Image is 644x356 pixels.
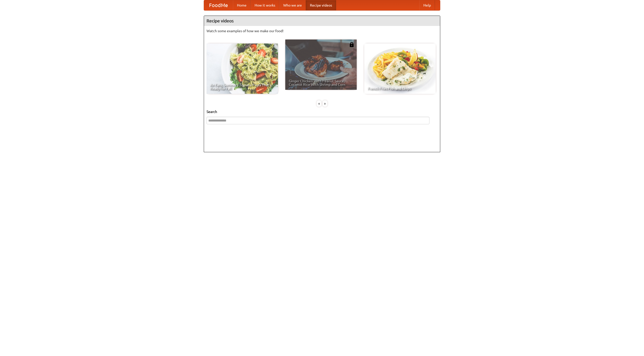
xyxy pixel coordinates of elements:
[323,100,327,107] div: »
[419,0,435,10] a: Help
[349,42,354,47] img: 483408.png
[233,0,251,10] a: Home
[207,28,437,33] p: Watch some examples of how we make our food!
[368,87,432,90] span: French Fries Fish and Chips
[207,109,437,114] h5: Search
[204,16,440,26] h4: Recipe videos
[207,44,278,94] a: An Easy, Summery Tomato Pasta That's Ready for Fall
[279,0,306,10] a: Who we are
[210,83,274,90] span: An Easy, Summery Tomato Pasta That's Ready for Fall
[317,100,321,107] div: «
[251,0,279,10] a: How it works
[204,0,233,10] a: FoodMe
[364,44,436,94] a: French Fries Fish and Chips
[306,0,336,10] a: Recipe videos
